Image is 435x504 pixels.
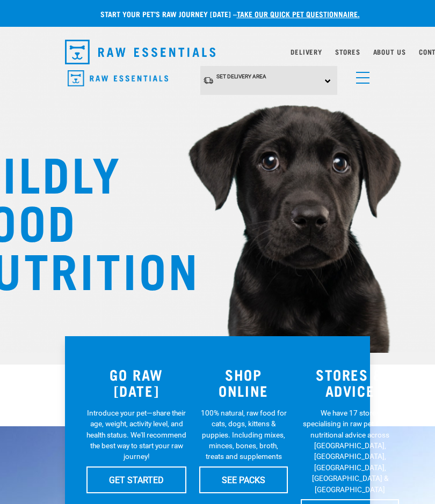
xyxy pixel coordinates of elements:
[351,65,370,85] a: menu
[291,50,322,54] a: Delivery
[373,50,406,54] a: About Us
[56,35,379,69] nav: dropdown navigation
[199,407,288,462] p: 100% natural, raw food for cats, dogs, kittens & puppies. Including mixes, minces, bones, broth, ...
[335,50,360,54] a: Stores
[86,366,186,399] h3: GO RAW [DATE]
[301,407,399,495] p: We have 17 stores specialising in raw pet food & nutritional advice across [GEOGRAPHIC_DATA], [GE...
[65,40,215,64] img: Raw Essentials Logo
[86,407,186,462] p: Introduce your pet—share their age, weight, activity level, and health status. We'll recommend th...
[301,366,399,399] h3: STORES & ADVICE
[199,366,288,399] h3: SHOP ONLINE
[199,466,288,493] a: SEE PACKS
[68,70,168,87] img: Raw Essentials Logo
[237,12,360,16] a: take our quick pet questionnaire.
[216,73,266,79] span: Set Delivery Area
[203,76,214,85] img: van-moving.png
[86,466,186,493] a: GET STARTED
